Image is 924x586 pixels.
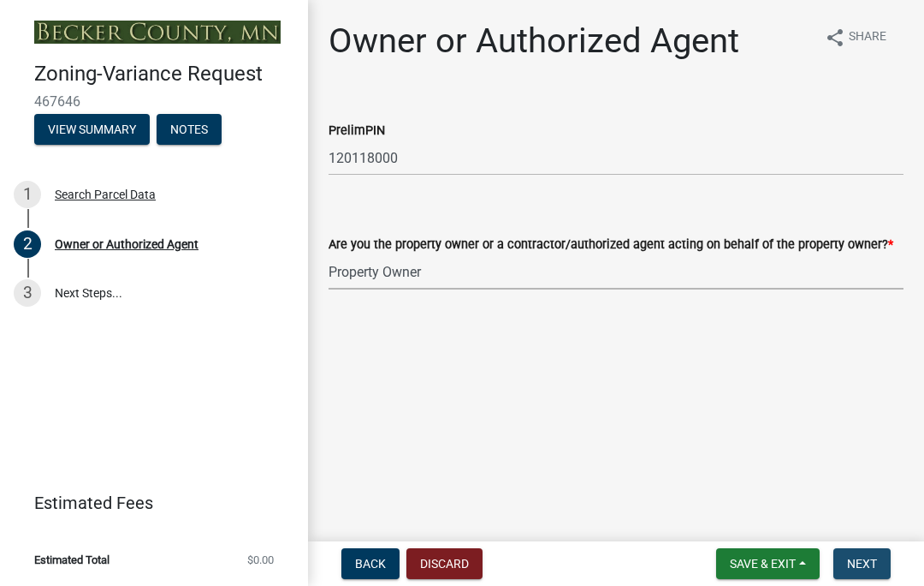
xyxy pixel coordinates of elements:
span: $0.00 [247,554,274,565]
span: Back [355,557,386,571]
span: Next [847,557,877,571]
wm-modal-confirm: Summary [34,123,150,137]
button: Back [341,548,400,579]
span: Share [849,27,886,48]
span: Estimated Total [34,554,110,565]
label: Are you the property owner or a contractor/authorized agent acting on behalf of the property owner? [329,239,893,251]
button: Save & Exit [716,548,820,579]
button: Next [833,548,891,579]
div: 2 [14,230,41,258]
a: Estimated Fees [14,486,281,520]
button: Discard [406,548,483,579]
span: Save & Exit [730,557,796,571]
wm-modal-confirm: Notes [157,123,222,137]
h1: Owner or Authorized Agent [329,21,739,62]
h4: Zoning-Variance Request [34,62,294,87]
label: PrelimPIN [329,125,385,137]
button: shareShare [811,21,900,54]
div: Owner or Authorized Agent [55,238,198,250]
button: Notes [157,114,222,145]
img: Becker County, Minnesota [34,21,281,44]
div: 1 [14,181,41,208]
i: share [825,27,845,48]
div: 3 [14,279,41,307]
button: View Summary [34,114,150,145]
span: 467646 [34,93,274,110]
div: Search Parcel Data [55,188,156,200]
